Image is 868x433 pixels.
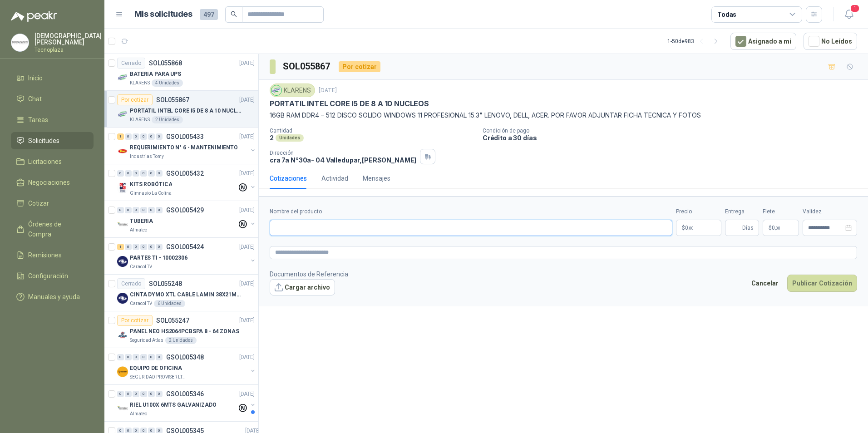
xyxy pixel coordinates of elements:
button: Asignado a mi [730,33,796,50]
div: 0 [125,354,132,360]
span: Configuración [28,271,68,281]
div: 0 [125,133,132,140]
div: 0 [156,207,163,213]
p: Industrias Tomy [130,153,164,160]
p: BATERIA PARA UPS [130,70,181,79]
img: Company Logo [271,85,281,95]
p: GSOL005346 [166,391,204,397]
a: Cotizar [11,195,94,212]
div: Por cotizar [117,94,153,105]
div: 0 [133,391,139,397]
p: GSOL005429 [166,207,204,213]
div: 0 [156,133,163,140]
p: 2 [270,134,274,142]
span: Negociaciones [28,177,70,187]
span: Manuales y ayuda [28,292,80,302]
p: Almatec [130,226,147,234]
div: 0 [148,170,155,177]
a: 0 0 0 0 0 0 GSOL005348[DATE] Company LogoEQUIPO DE OFICINASEGURIDAD PROVISER LTDA [117,352,256,381]
span: Cotizar [28,198,49,208]
div: 1 [117,133,124,140]
div: Cotizaciones [270,173,307,183]
p: RIEL U100X 6MTS GALVANIZADO [130,401,217,409]
p: [DATE] [239,243,255,251]
img: Company Logo [117,256,128,267]
p: Tecnoplaza [35,47,102,53]
p: GSOL005433 [166,133,204,140]
p: $0,00 [676,220,721,236]
p: Dirección [270,150,416,156]
div: Por cotizar [117,315,153,326]
div: 0 [117,207,124,213]
p: [DATE] [319,86,337,95]
span: Licitaciones [28,157,62,167]
a: Solicitudes [11,132,94,149]
p: [DATE] [239,316,255,325]
p: PANEL NEO HS2064PCBSPA 8 - 64 ZONAS [130,327,239,336]
h1: Mis solicitudes [134,8,192,21]
div: 0 [133,244,139,250]
span: Tareas [28,115,48,125]
div: 0 [140,133,147,140]
label: Flete [763,207,799,216]
p: REQUERIMIENTO N° 6 - MANTENIMIENTO [130,143,238,152]
div: Por cotizar [339,61,380,72]
p: TUBERIA [130,217,153,226]
img: Company Logo [117,72,128,83]
a: CerradoSOL055868[DATE] Company LogoBATERIA PARA UPSKLARENS4 Unidades [104,54,258,91]
label: Precio [676,207,721,216]
label: Validez [803,207,857,216]
p: [DATE] [239,206,255,215]
p: Almatec [130,410,147,418]
a: Configuración [11,267,94,285]
img: Company Logo [117,366,128,377]
div: 2 Unidades [152,116,183,123]
div: 0 [125,244,132,250]
span: ,00 [775,226,780,231]
img: Company Logo [117,293,128,304]
div: Cerrado [117,278,145,289]
span: $ [769,225,772,231]
p: Cantidad [270,128,475,134]
p: Gimnasio La Colina [130,190,172,197]
div: 0 [133,354,139,360]
img: Company Logo [117,146,128,157]
p: [DATE] [239,96,255,104]
span: Inicio [28,73,43,83]
a: Por cotizarSOL055247[DATE] Company LogoPANEL NEO HS2064PCBSPA 8 - 64 ZONASSeguridad Atlas2 Unidades [104,311,258,348]
div: 0 [156,354,163,360]
p: GSOL005432 [166,170,204,177]
p: GSOL005424 [166,244,204,250]
div: 0 [133,207,139,213]
div: Unidades [276,134,304,142]
label: Entrega [725,207,759,216]
div: 0 [125,170,132,177]
div: 0 [148,354,155,360]
p: SOL055247 [156,317,189,324]
div: 0 [117,354,124,360]
a: 0 0 0 0 0 0 GSOL005432[DATE] Company LogoKITS ROBÓTICAGimnasio La Colina [117,168,256,197]
span: 497 [200,9,218,20]
div: KLARENS [270,84,315,97]
p: EQUIPO DE OFICINA [130,364,182,373]
div: 0 [133,170,139,177]
div: 0 [156,170,163,177]
div: 0 [148,244,155,250]
div: 0 [117,391,124,397]
a: Negociaciones [11,174,94,191]
div: 0 [156,244,163,250]
div: 0 [148,207,155,213]
p: PARTES TI - 10002306 [130,254,187,262]
div: Actividad [321,173,348,183]
span: Solicitudes [28,136,59,146]
a: 0 0 0 0 0 0 GSOL005346[DATE] Company LogoRIEL U100X 6MTS GALVANIZADOAlmatec [117,389,256,418]
div: 0 [140,354,147,360]
p: 16GB RAM DDR4 – 512 DISCO SOLIDO WINDOWS 11 PROFESIONAL 15.3" LENOVO, DELL, ACER. POR FAVOR ADJUN... [270,110,857,120]
p: KLARENS [130,79,150,87]
button: Cargar archivo [270,279,335,295]
p: SOL055868 [149,60,182,66]
h3: SOL055867 [283,59,331,74]
button: No Leídos [804,33,857,50]
span: Órdenes de Compra [28,219,85,239]
p: KLARENS [130,116,150,123]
